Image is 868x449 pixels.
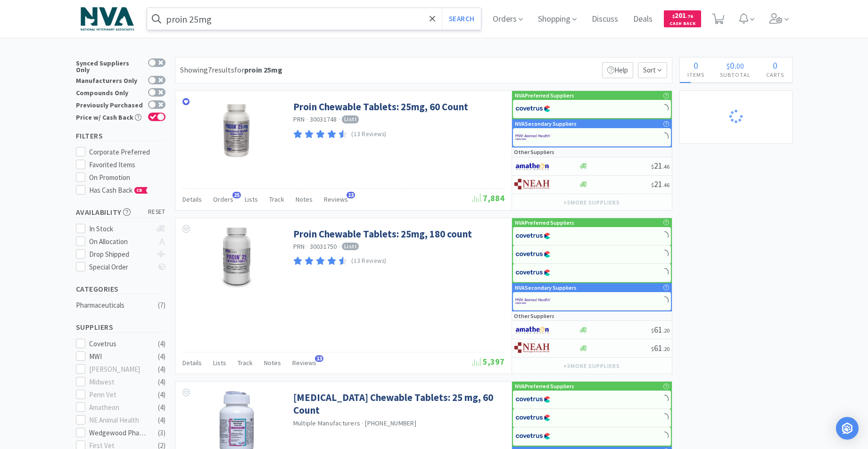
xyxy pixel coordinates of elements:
[206,228,267,289] img: 030e4e5a17f74541835613ec8262c4bd_43254.jpeg
[148,207,165,217] span: reset
[559,196,624,209] button: +5more suppliers
[759,70,792,79] h4: Carts
[515,266,551,280] img: 77fca1acd8b6420a9015268ca798ef17_1.png
[515,218,574,227] p: NVA Preferred Suppliers
[89,415,148,426] div: NE Animal Health
[89,351,148,362] div: MWI
[306,242,308,251] span: ·
[651,324,670,335] span: 61
[158,364,165,375] div: ( 4 )
[269,195,284,204] span: Track
[76,207,165,218] h5: Availability
[651,345,654,352] span: $
[310,242,337,251] span: 30031750
[442,8,481,30] button: Search
[472,356,504,367] span: 5,397
[514,159,550,173] img: 3331a67d23dc422aa21b1ec98afbf632_11.png
[89,261,152,273] div: Special Order
[712,61,759,70] div: .
[89,249,152,260] div: Drop Shipped
[89,364,148,375] div: [PERSON_NAME]
[89,389,148,400] div: Penn Vet
[514,323,550,337] img: 3331a67d23dc422aa21b1ec98afbf632_11.png
[515,429,551,443] img: 77fca1acd8b6420a9015268ca798ef17_1.png
[76,76,143,84] div: Manufacturers Only
[662,345,670,352] span: . 20
[89,236,152,247] div: On Allocation
[158,415,165,426] div: ( 4 )
[293,115,305,123] a: PRN
[76,100,143,108] div: Previously Purchased
[293,419,361,427] a: Multiple Manufacturers
[324,195,348,204] span: Reviews
[588,15,622,24] a: Discuss
[76,88,143,96] div: Compounds Only
[182,359,202,367] span: Details
[515,91,574,100] p: NVA Preferred Suppliers
[651,160,670,171] span: 21
[232,192,241,198] span: 25
[712,70,759,79] h4: Subtotal
[347,192,355,198] span: 13
[296,195,313,204] span: Notes
[515,247,551,261] img: 77fca1acd8b6420a9015268ca798ef17_1.png
[213,359,226,367] span: Lists
[629,15,656,24] a: Deals
[89,427,148,439] div: Wedgewood Pharmacy
[515,130,551,144] img: f6b2451649754179b5b4e0c70c3f7cb0_2.png
[472,193,504,204] span: 7,884
[651,179,670,189] span: 21
[342,243,359,250] span: List I
[306,115,308,123] span: ·
[293,391,502,417] a: [MEDICAL_DATA] Chewable Tablets: 25 mg, 60 Count
[89,402,148,413] div: Amatheon
[158,351,165,362] div: ( 4 )
[158,338,165,350] div: ( 4 )
[238,359,253,367] span: Track
[365,419,416,427] span: [PHONE_NUMBER]
[694,59,698,71] span: 0
[89,338,148,350] div: Covetrus
[514,341,550,355] img: c73380972eee4fd2891f402a8399bcad_92.png
[89,186,148,195] span: Has Cash Back
[651,343,670,353] span: 61
[670,21,695,27] span: Cash Back
[662,327,670,334] span: . 20
[514,178,550,192] img: c73380972eee4fd2891f402a8399bcad_92.png
[158,402,165,413] div: ( 4 )
[76,2,139,35] img: 63c5bf86fc7e40bdb3a5250099754568_2.png
[89,223,152,235] div: In Stock
[686,13,693,19] span: . 76
[727,61,730,71] span: $
[514,311,554,320] p: Other Suppliers
[234,65,282,74] span: for
[206,100,267,162] img: 09e2a7f4f7114e75964b9fbf7707d9fa_164424.jpeg
[638,62,667,78] span: Sort
[213,195,233,204] span: Orders
[351,256,387,266] p: (13 Reviews)
[736,61,744,71] span: 00
[293,100,468,113] a: Proin Chewable Tablets: 25mg, 60 Count
[89,159,165,171] div: Favorited Items
[651,163,654,170] span: $
[158,300,165,311] div: ( 7 )
[180,64,282,76] div: Showing 7 results
[651,327,654,334] span: $
[672,13,675,19] span: $
[672,11,693,20] span: 201
[651,181,654,188] span: $
[264,359,281,367] span: Notes
[89,376,148,388] div: Midwest
[362,419,364,427] span: ·
[158,376,165,388] div: ( 4 )
[339,115,340,123] span: ·
[244,65,282,74] strong: proin 25mg
[664,6,701,32] a: $201.76Cash Back
[730,59,735,71] span: 0
[76,58,143,73] div: Synced Suppliers Only
[89,147,165,158] div: Corporate Preferred
[773,59,777,71] span: 0
[135,188,144,193] span: CB
[662,163,670,170] span: . 46
[515,102,551,116] img: 77fca1acd8b6420a9015268ca798ef17_1.png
